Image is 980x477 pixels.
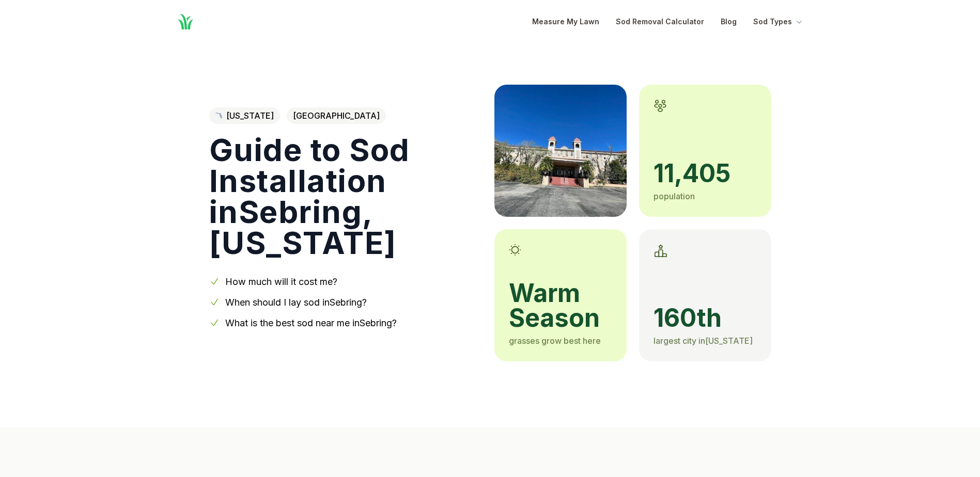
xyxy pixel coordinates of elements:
[494,85,627,217] img: A picture of Sebring
[532,15,599,28] a: Measure My Lawn
[215,113,222,119] img: Florida state outline
[225,297,367,308] a: When should I lay sod inSebring?
[654,161,757,186] span: 11,405
[654,336,753,346] span: largest city in [US_STATE]
[721,15,737,28] a: Blog
[616,15,704,28] a: Sod Removal Calculator
[509,336,601,346] span: grasses grow best here
[209,107,280,124] a: [US_STATE]
[753,15,804,28] button: Sod Types
[654,191,695,201] span: population
[225,317,397,328] a: What is the best sod near me inSebring?
[509,281,612,330] span: warm season
[225,276,337,287] a: How much will it cost me?
[209,134,478,258] h1: Guide to Sod Installation in Sebring , [US_STATE]
[287,107,386,124] span: [GEOGRAPHIC_DATA]
[654,306,757,330] span: 160th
